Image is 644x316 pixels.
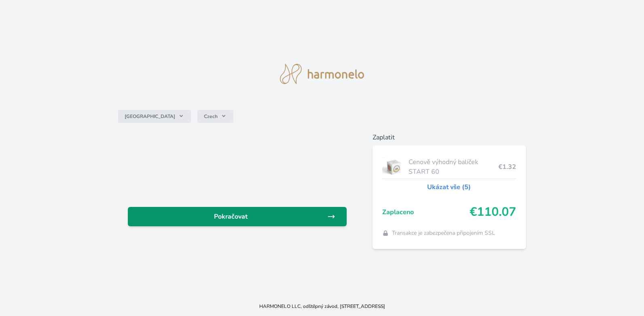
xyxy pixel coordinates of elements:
[204,113,218,120] span: Czech
[280,64,364,84] img: logo.svg
[382,157,405,177] img: start.jpg
[128,207,347,226] a: Pokračovat
[498,162,516,172] span: €1.32
[470,205,516,219] span: €110.07
[118,110,191,123] button: [GEOGRAPHIC_DATA]
[134,212,327,221] span: Pokračovat
[373,133,526,142] h6: Zaplatit
[409,157,498,177] span: Cenově výhodný balíček START 60
[125,113,175,120] span: [GEOGRAPHIC_DATA]
[382,207,470,217] span: Zaplaceno
[427,182,471,192] a: Ukázat vše (5)
[392,229,495,237] span: Transakce je zabezpečena připojením SSL
[197,110,233,123] button: Czech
